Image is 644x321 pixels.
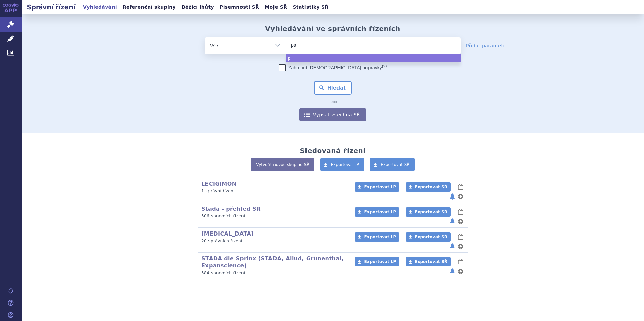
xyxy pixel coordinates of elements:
[364,235,396,239] span: Exportovat LP
[355,207,399,217] a: Exportovat LP
[218,3,261,12] a: Písemnosti SŘ
[457,217,464,225] button: nastavení
[406,257,451,266] a: Exportovat SŘ
[415,185,447,189] span: Exportovat SŘ
[314,81,352,95] button: Hledat
[121,3,178,12] a: Referenční skupiny
[251,158,314,171] a: Vytvořit novou skupinu SŘ
[457,192,464,201] button: nastavení
[449,192,456,201] button: notifikace
[449,267,456,275] button: notifikace
[291,3,330,12] a: Statistiky SŘ
[415,235,447,239] span: Exportovat SŘ
[382,64,387,68] abbr: (?)
[355,232,399,242] a: Exportovat LP
[457,258,464,266] button: lhůty
[449,242,456,250] button: notifikace
[370,158,415,171] a: Exportovat SŘ
[201,206,261,212] a: Stada - přehled SŘ
[457,242,464,250] button: nastavení
[364,259,396,264] span: Exportovat LP
[81,3,119,12] a: Vyhledávání
[201,213,346,219] p: 506 správních řízení
[415,210,447,214] span: Exportovat SŘ
[320,158,364,171] a: Exportovat LP
[299,108,366,121] a: Vypsat všechna SŘ
[457,233,464,241] button: lhůty
[457,208,464,216] button: lhůty
[331,162,359,167] span: Exportovat LP
[325,100,341,104] i: nebo
[201,230,254,237] a: [MEDICAL_DATA]
[201,255,344,269] a: STADA dle Sprinx (STADA, Aliud, Grünenthal, Expanscience)
[286,54,461,62] li: p
[263,3,289,12] a: Moje SŘ
[22,2,81,12] h2: Správní řízení
[449,217,456,225] button: notifikace
[466,42,505,49] a: Přidat parametr
[265,25,400,33] h2: Vyhledávání ve správních řízeních
[457,267,464,275] button: nastavení
[201,238,346,244] p: 20 správních řízení
[364,185,396,189] span: Exportovat LP
[406,207,451,217] a: Exportovat SŘ
[406,232,451,242] a: Exportovat SŘ
[201,181,236,187] a: LECIGIMON
[457,183,464,191] button: lhůty
[415,259,447,264] span: Exportovat SŘ
[180,3,216,12] a: Běžící lhůty
[279,64,387,71] label: Zahrnout [DEMOGRAPHIC_DATA] přípravky
[300,147,365,155] h2: Sledovaná řízení
[201,270,346,276] p: 584 správních řízení
[201,188,346,194] p: 1 správní řízení
[406,182,451,192] a: Exportovat SŘ
[355,257,399,266] a: Exportovat LP
[364,210,396,214] span: Exportovat LP
[381,162,410,167] span: Exportovat SŘ
[355,182,399,192] a: Exportovat LP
